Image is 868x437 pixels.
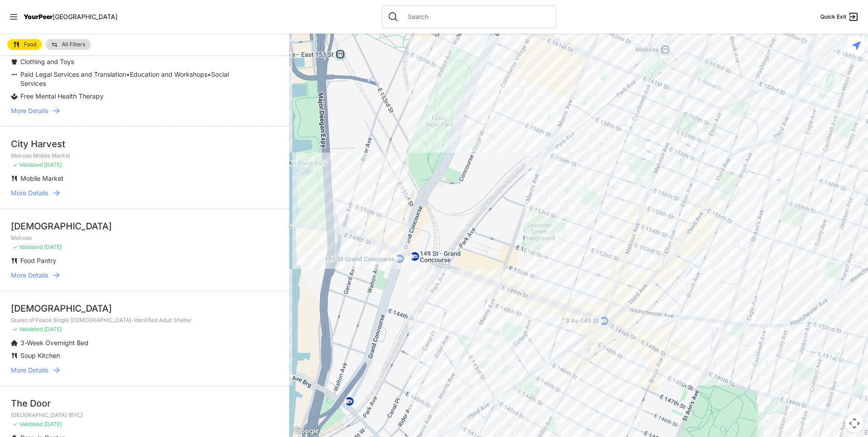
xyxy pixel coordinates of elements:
a: More Details [11,189,278,198]
span: ✓ Validated [13,161,43,168]
a: Quick Exit [820,11,859,22]
span: ✓ Validated [13,326,43,333]
span: Food [24,42,36,47]
p: Melrose [11,234,278,242]
p: Melrose Mobile Market [11,152,278,159]
span: Mobile Market [20,174,64,182]
span: Paid Legal Services and Translation [20,70,126,78]
span: YourPeer [24,13,53,20]
a: More Details [11,106,278,115]
span: [GEOGRAPHIC_DATA] [53,13,118,20]
span: Clothing and Toys [20,58,74,65]
span: More Details [11,106,48,115]
a: Food [7,39,42,50]
span: [DATE] [44,161,62,168]
span: Food Pantry [20,257,56,264]
span: More Details [11,189,48,198]
span: More Details [11,366,48,375]
span: Education and Workshops [130,70,207,78]
span: • [207,70,211,78]
a: More Details [11,366,278,375]
p: Queen of Peace Single [DEMOGRAPHIC_DATA]-Identified Adult Shelter [11,317,278,324]
button: Map camera controls [845,414,863,432]
span: More Details [11,271,48,280]
span: Free Mental Health Therapy [20,92,104,100]
span: Quick Exit [820,13,846,20]
div: [DEMOGRAPHIC_DATA] [11,302,278,315]
div: [DEMOGRAPHIC_DATA] [11,220,278,233]
a: More Details [11,271,278,280]
span: [DATE] [44,243,62,250]
input: Search [402,12,550,21]
span: All Filters [62,42,85,47]
p: [GEOGRAPHIC_DATA] (BYC) [11,412,278,419]
img: Google [291,425,321,437]
span: Soup Kitchen [20,352,60,359]
a: Open this area in Google Maps (opens a new window) [291,425,321,437]
span: ✓ Validated [13,243,43,250]
a: YourPeer[GEOGRAPHIC_DATA] [24,14,118,20]
span: [DATE] [44,421,62,427]
div: City Harvest [11,138,278,150]
div: The Door [11,397,278,410]
span: 3-Week Overnight Bed [20,339,89,347]
span: [DATE] [44,326,62,333]
span: • [126,70,130,78]
a: All Filters [45,39,91,50]
span: ✓ Validated [13,421,43,427]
